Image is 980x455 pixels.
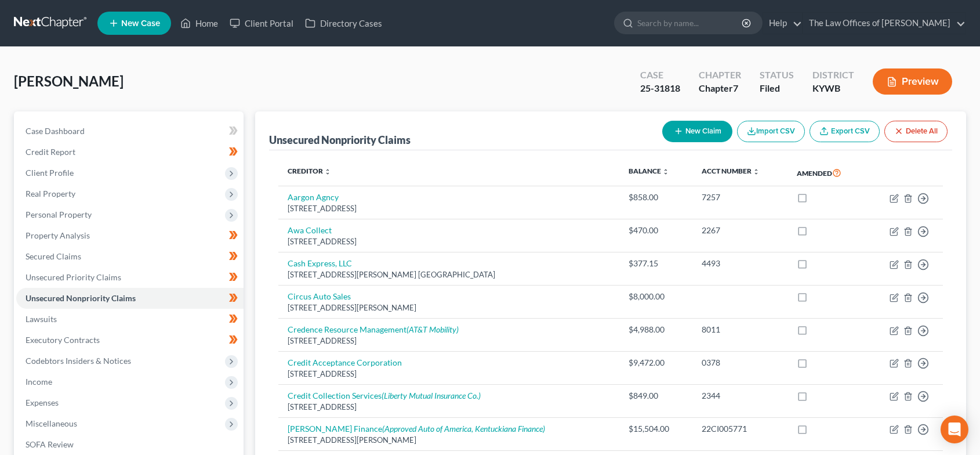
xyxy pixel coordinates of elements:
div: $9,472.00 [629,357,683,369]
button: Import CSV [737,121,805,142]
div: $849.00 [629,390,683,402]
div: $377.15 [629,258,683,269]
div: 8011 [702,324,778,335]
span: SOFA Review [26,439,74,449]
span: Expenses [26,398,59,407]
i: unfold_more [753,168,760,175]
div: District [812,68,854,82]
span: 7 [733,82,738,93]
div: $8,000.00 [629,291,683,302]
div: 2344 [702,390,778,402]
a: [PERSON_NAME] Finance(Approved Auto of America, Kentuckiana Finance) [288,424,545,434]
div: $15,504.00 [629,423,683,435]
th: Amended [787,160,866,186]
a: Cash Express, LLC [288,258,352,268]
button: New Claim [662,121,732,142]
div: Case [640,68,680,82]
a: Acct Number unfold_more [702,167,760,175]
i: (AT&T Mobility) [406,324,459,334]
span: Lawsuits [26,314,57,324]
span: Miscellaneous [26,418,77,428]
a: Unsecured Priority Claims [16,267,244,288]
a: Credit Collection Services(Liberty Mutual Insurance Co.) [288,391,481,400]
a: Secured Claims [16,246,244,267]
a: Executory Contracts [16,330,244,351]
span: Unsecured Nonpriority Claims [26,293,136,303]
i: (Approved Auto of America, Kentuckiana Finance) [382,424,545,434]
span: New Case [121,19,160,28]
span: Personal Property [26,210,92,219]
div: 25-31818 [640,82,680,95]
span: Real Property [26,189,75,198]
a: Case Dashboard [16,121,244,142]
div: 4493 [702,258,778,269]
span: [PERSON_NAME] [14,73,124,89]
a: Credit Acceptance Corporation [288,358,402,367]
div: KYWB [812,82,854,95]
div: $4,988.00 [629,324,683,335]
a: Creditor unfold_more [288,167,331,175]
a: Balance unfold_more [629,167,669,175]
div: Open Intercom Messenger [941,416,968,443]
i: unfold_more [662,168,669,175]
a: Circus Auto Sales [288,291,351,301]
div: Status [760,68,794,82]
span: Credit Report [26,147,75,157]
a: Client Portal [224,13,299,34]
div: Chapter [699,82,741,95]
button: Delete All [884,121,948,142]
div: $858.00 [629,192,683,203]
div: Filed [760,82,794,95]
div: 0378 [702,357,778,369]
div: [STREET_ADDRESS] [288,402,611,413]
a: Export CSV [810,121,880,142]
a: Unsecured Nonpriority Claims [16,288,244,309]
span: Case Dashboard [26,126,85,136]
div: [STREET_ADDRESS] [288,335,611,346]
a: Help [763,13,802,34]
span: Income [26,377,52,387]
a: Home [175,13,224,34]
span: Codebtors Insiders & Notices [26,356,131,366]
a: Awa Collect [288,225,332,235]
div: 7257 [702,192,778,203]
div: [STREET_ADDRESS][PERSON_NAME] [GEOGRAPHIC_DATA] [288,269,611,280]
button: Preview [873,68,952,95]
div: [STREET_ADDRESS] [288,369,611,380]
div: [STREET_ADDRESS][PERSON_NAME] [288,302,611,313]
a: Lawsuits [16,309,244,330]
a: Aargon Agncy [288,192,339,202]
div: $470.00 [629,225,683,236]
span: Executory Contracts [26,335,100,345]
span: Property Analysis [26,230,90,240]
i: (Liberty Mutual Insurance Co.) [382,391,481,400]
span: Secured Claims [26,251,81,261]
div: [STREET_ADDRESS] [288,203,611,214]
input: Search by name... [637,12,743,34]
a: Credit Report [16,142,244,162]
a: SOFA Review [16,434,244,455]
div: 2267 [702,225,778,236]
div: [STREET_ADDRESS] [288,236,611,247]
a: Credence Resource Management(AT&T Mobility) [288,324,459,334]
span: Unsecured Priority Claims [26,272,121,282]
a: The Law Offices of [PERSON_NAME] [803,13,966,34]
div: Chapter [699,68,741,82]
i: unfold_more [324,168,331,175]
div: Unsecured Nonpriority Claims [269,133,411,147]
div: 22CI005771 [702,423,778,435]
div: [STREET_ADDRESS][PERSON_NAME] [288,435,611,446]
a: Directory Cases [299,13,388,34]
a: Property Analysis [16,225,244,246]
span: Client Profile [26,168,74,178]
